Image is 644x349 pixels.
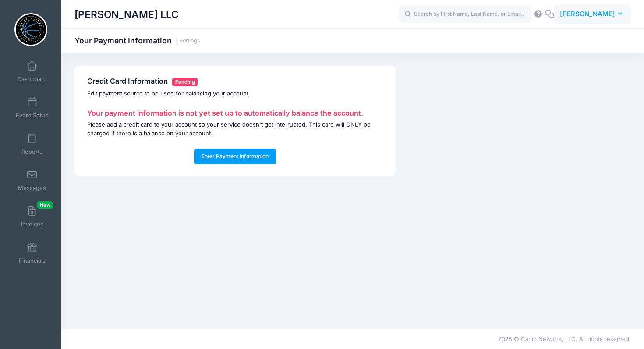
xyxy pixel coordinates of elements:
a: Event Setup [11,92,53,123]
button: Enter Payment Information [194,149,276,164]
span: New [37,201,53,209]
h4: Your payment information is not yet set up to automatically balance the account. [87,109,382,118]
span: 2025 © Camp Network, LLC. All rights reserved. [498,335,631,342]
span: [PERSON_NAME] [560,9,615,19]
span: Invoices [21,221,43,228]
span: Financials [19,257,46,264]
a: Reports [11,129,53,159]
button: [PERSON_NAME] [554,4,631,25]
h4: Credit Card Information [87,77,382,86]
span: Messages [18,184,46,192]
span: Reports [21,148,42,155]
p: Edit payment source to be used for balancing your account. [87,89,382,98]
a: Settings [179,38,200,44]
a: Messages [11,165,53,196]
a: InvoicesNew [11,201,53,232]
img: Camp Oliver LLC [14,13,47,46]
a: Dashboard [11,56,53,87]
h1: [PERSON_NAME] LLC [74,4,179,25]
span: Pending [172,78,198,86]
span: Dashboard [18,75,47,83]
p: Please add a credit card to your account so your service doesn't get interrupted. This card will ... [87,120,382,137]
h1: Your Payment Information [74,36,200,45]
span: Event Setup [16,112,49,119]
a: Financials [11,238,53,268]
input: Search by First Name, Last Name, or Email... [399,6,531,23]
